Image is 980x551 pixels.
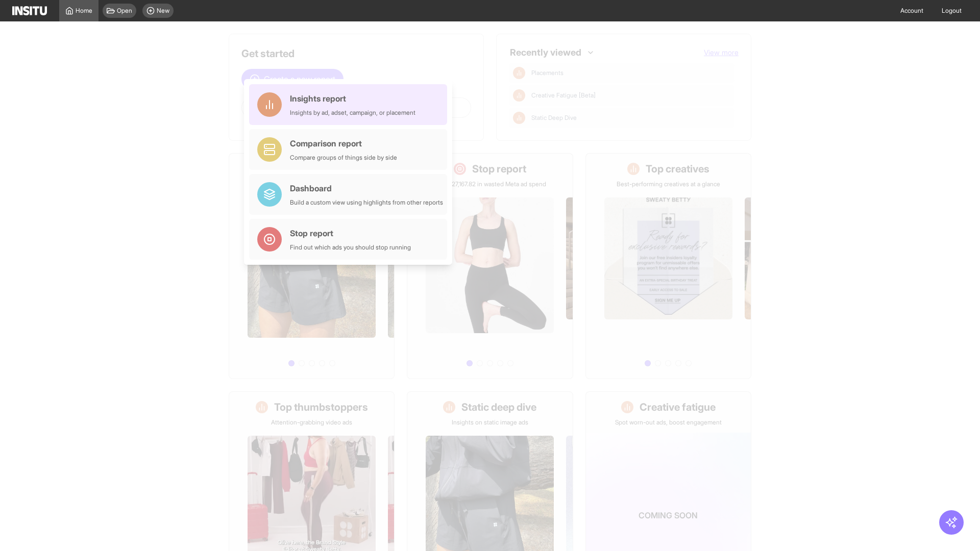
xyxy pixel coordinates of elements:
span: Home [76,7,92,15]
span: New [157,7,169,15]
div: Compare groups of things side by side [290,154,397,162]
div: Build a custom view using highlights from other reports [290,198,443,207]
div: Stop report [290,227,411,239]
div: Find out which ads you should stop running [290,243,411,252]
div: Comparison report [290,137,397,149]
img: Logo [12,6,47,15]
div: Insights report [290,92,415,105]
div: Dashboard [290,182,443,194]
span: Open [117,7,132,15]
div: Insights by ad, adset, campaign, or placement [290,109,415,117]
